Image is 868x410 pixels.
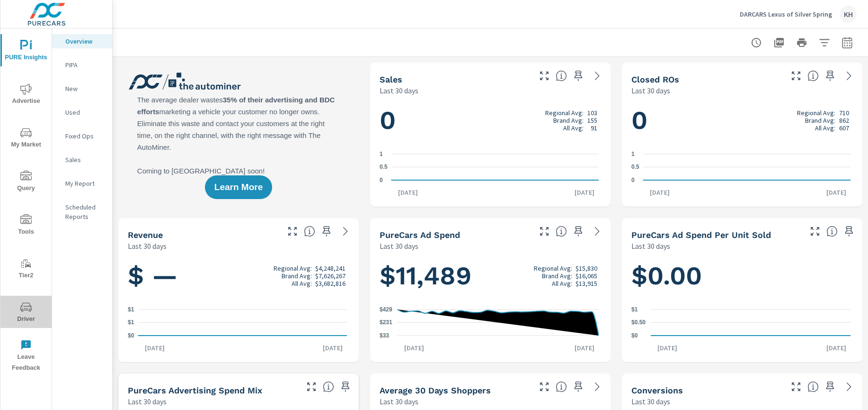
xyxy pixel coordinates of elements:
button: Make Fullscreen [285,224,300,239]
p: Last 30 days [380,240,418,252]
span: Save this to your personalized report [571,68,586,83]
div: PIPA [52,58,112,72]
h1: 0 [631,104,853,137]
span: Number of Repair Orders Closed by the selected dealership group over the selected time range. [So... [807,70,819,82]
p: Last 30 days [631,85,670,96]
span: A rolling 30 day total of daily Shoppers on the dealership website, averaged over the selected da... [556,381,567,392]
a: See more details in report [338,224,353,239]
div: KH [840,6,857,23]
p: All Avg: [563,124,584,132]
div: My Report [52,176,112,191]
span: Save this to your personalized report [571,379,586,394]
a: See more details in report [590,68,605,83]
p: Last 30 days [128,396,167,407]
span: Save this to your personalized report [571,224,586,239]
div: Used [52,105,112,119]
text: 0 [380,177,383,183]
h5: Average 30 Days Shoppers [380,385,491,395]
p: Brand Avg: [553,117,584,124]
a: See more details in report [841,379,857,394]
h1: 0 [380,104,601,137]
p: [DATE] [820,188,853,197]
span: Average cost of advertising per each vehicle sold at the dealer over the selected date range. The... [826,226,838,237]
h5: PureCars Ad Spend [380,230,460,240]
button: Make Fullscreen [807,224,823,239]
span: Save this to your personalized report [823,68,838,83]
span: Tier2 [3,258,49,281]
p: $15,830 [576,264,597,272]
p: $4,248,241 [315,264,345,272]
span: Total cost of media for all PureCars channels for the selected dealership group over the selected... [556,226,567,237]
span: Query [3,171,49,194]
p: Regional Avg: [545,109,584,117]
text: $0 [631,332,638,339]
p: Last 30 days [380,396,418,407]
h5: PureCars Advertising Spend Mix [128,385,262,395]
a: See more details in report [841,68,857,83]
p: All Avg: [292,280,312,287]
span: Tools [3,214,49,237]
p: [DATE] [820,343,853,353]
text: 0.5 [631,164,639,171]
div: Overview [52,34,112,48]
p: [DATE] [316,343,349,353]
text: $33 [380,332,389,339]
h1: $ — [128,260,349,292]
text: 0 [631,177,635,183]
div: nav menu [0,28,52,377]
text: $231 [380,319,392,326]
p: 862 [839,117,849,124]
p: [DATE] [568,343,601,353]
span: PURE Insights [3,40,49,63]
p: Regional Avg: [534,264,572,272]
h5: Conversions [631,385,683,395]
p: My Report [65,179,105,188]
button: Make Fullscreen [788,68,804,83]
span: Learn More [214,183,263,191]
p: [DATE] [391,188,425,197]
p: Brand Avg: [282,272,312,280]
p: [DATE] [651,343,684,353]
p: [DATE] [643,188,676,197]
p: 91 [591,124,597,132]
span: This table looks at how you compare to the amount of budget you spend per channel as opposed to y... [323,381,334,392]
p: Regional Avg: [274,264,312,272]
text: $1 [128,306,134,313]
text: $0.50 [631,319,646,326]
p: 155 [587,117,597,124]
p: 710 [839,109,849,117]
h5: PureCars Ad Spend Per Unit Sold [631,230,771,240]
span: Total sales revenue over the selected date range. [Source: This data is sourced from the dealer’s... [304,226,315,237]
h5: Sales [380,74,402,84]
p: Last 30 days [631,396,670,407]
p: Last 30 days [631,240,670,252]
p: $3,682,816 [315,280,345,287]
p: PIPA [65,60,105,70]
p: [DATE] [568,188,601,197]
h5: Closed ROs [631,74,679,84]
p: $16,065 [576,272,597,280]
button: Make Fullscreen [304,379,319,394]
h5: Revenue [128,230,163,240]
button: Make Fullscreen [537,224,552,239]
span: My Market [3,127,49,150]
p: Used [65,108,105,117]
button: Print Report [792,33,811,52]
p: Overview [65,36,105,46]
p: Last 30 days [128,240,167,252]
p: $7,626,267 [315,272,345,280]
p: New [65,84,105,93]
p: 103 [587,109,597,117]
p: Scheduled Reports [65,202,105,221]
p: [DATE] [398,343,431,353]
div: Sales [52,153,112,167]
div: Fixed Ops [52,129,112,143]
span: Leave Feedback [3,339,49,374]
button: "Export Report to PDF" [770,33,788,52]
text: 0.5 [380,164,388,171]
p: $13,915 [576,280,597,287]
button: Make Fullscreen [788,379,804,394]
p: [DATE] [138,343,171,353]
text: $1 [631,306,638,313]
text: $0 [128,332,134,339]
